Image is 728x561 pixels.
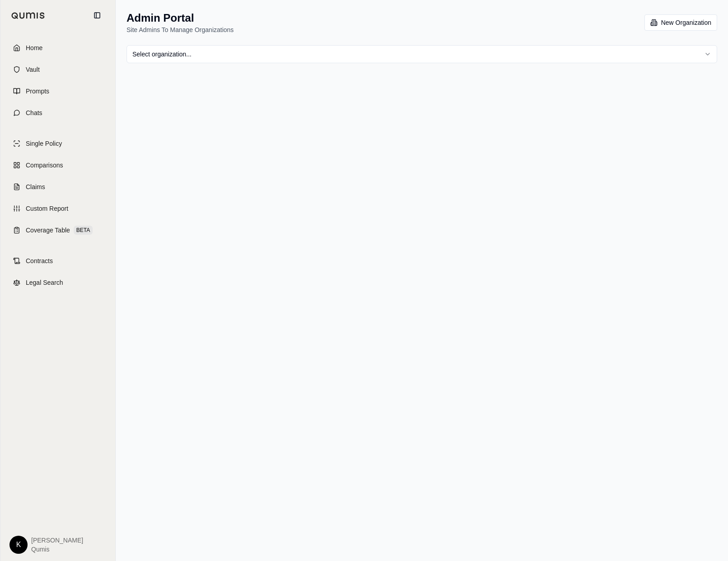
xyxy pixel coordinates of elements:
[26,182,45,191] span: Claims
[6,38,110,58] a: Home
[26,139,62,148] span: Single Policy
[26,65,40,74] span: Vault
[6,81,110,101] a: Prompts
[644,14,717,31] button: New Organization
[74,226,93,235] span: BETA
[26,43,42,52] span: Home
[26,161,63,170] span: Comparisons
[6,103,110,123] a: Chats
[127,25,234,34] p: Site Admins To Manage Organizations
[26,256,53,265] span: Contracts
[6,177,110,197] a: Claims
[6,220,110,240] a: Coverage TableBETA
[26,108,42,117] span: Chats
[6,134,110,153] a: Single Policy
[26,278,63,287] span: Legal Search
[11,12,45,19] img: Qumis Logo
[6,60,110,79] a: Vault
[6,273,110,292] a: Legal Search
[6,155,110,175] a: Comparisons
[26,204,68,213] span: Custom Report
[26,87,49,96] span: Prompts
[90,8,104,23] button: Collapse sidebar
[31,545,83,554] span: Qumis
[127,11,234,25] h1: Admin Portal
[6,251,110,271] a: Contracts
[26,226,70,235] span: Coverage Table
[31,536,83,545] span: [PERSON_NAME]
[6,199,110,218] a: Custom Report
[9,536,28,554] div: K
